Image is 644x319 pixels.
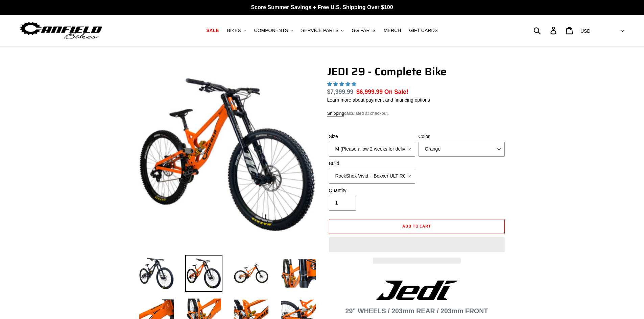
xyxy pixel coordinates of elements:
[419,133,505,140] label: Color
[139,67,316,243] img: JEDI 29 - Complete Bike
[329,219,505,234] button: Add to cart
[384,87,408,96] span: On Sale!
[384,28,401,33] span: MERCH
[329,133,415,140] label: Size
[327,111,344,116] a: Shipping
[345,307,488,315] strong: 29" WHEELS / 203mm REAR / 203mm FRONT
[352,28,376,33] span: GG PARTS
[227,28,241,33] span: BIKES
[327,97,430,103] a: Learn more about payment and financing options
[203,26,222,35] a: SALE
[348,26,379,35] a: GG PARTS
[327,81,358,87] span: 5.00 stars
[376,281,457,300] img: Jedi Logo
[329,160,415,167] label: Build
[402,223,431,229] span: Add to cart
[537,23,554,38] input: Search
[223,26,249,35] button: BIKES
[329,187,415,194] label: Quantity
[327,65,506,78] h1: JEDI 29 - Complete Bike
[251,26,296,35] button: COMPONENTS
[138,255,175,292] img: Load image into Gallery viewer, JEDI 29 - Complete Bike
[356,88,383,95] span: $6,999.99
[19,20,103,41] img: Canfield Bikes
[298,26,347,35] button: SERVICE PARTS
[327,88,354,95] s: $7,999.99
[280,255,317,292] img: Load image into Gallery viewer, JEDI 29 - Complete Bike
[301,28,338,33] span: SERVICE PARTS
[254,28,288,33] span: COMPONENTS
[409,28,438,33] span: GIFT CARDS
[233,255,270,292] img: Load image into Gallery viewer, JEDI 29 - Complete Bike
[185,255,222,292] img: Load image into Gallery viewer, JEDI 29 - Complete Bike
[380,26,404,35] a: MERCH
[406,26,441,35] a: GIFT CARDS
[206,28,219,33] span: SALE
[327,110,506,117] div: calculated at checkout.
